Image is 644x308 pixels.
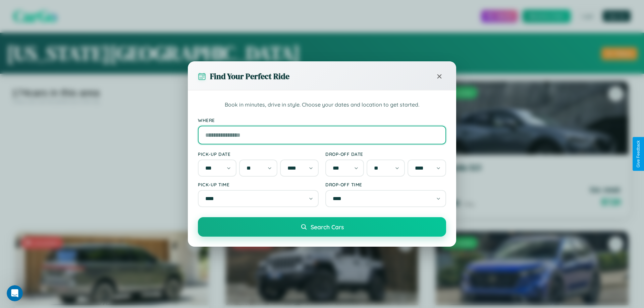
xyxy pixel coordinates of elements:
[198,217,446,237] button: Search Cars
[198,151,319,157] label: Pick-up Date
[198,101,446,109] p: Book in minutes, drive in style. Choose your dates and location to get started.
[198,182,319,187] label: Pick-up Time
[198,117,446,123] label: Where
[325,151,446,157] label: Drop-off Date
[210,71,289,82] h3: Find Your Perfect Ride
[325,182,446,187] label: Drop-off Time
[311,223,344,231] span: Search Cars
